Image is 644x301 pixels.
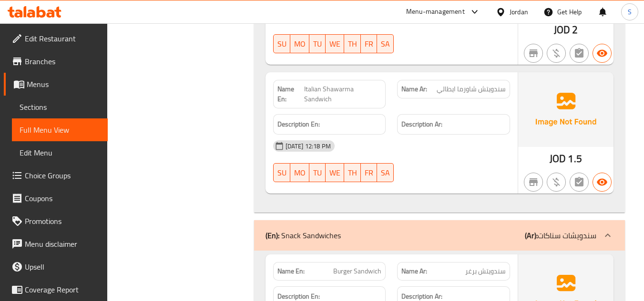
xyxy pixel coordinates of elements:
[547,44,566,63] button: Purchased item
[25,193,100,204] span: Coupons
[25,33,100,44] span: Edit Restaurant
[25,215,100,227] span: Promotions
[20,147,100,158] span: Edit Menu
[25,284,100,295] span: Coverage Report
[266,230,341,241] p: Snack Sandwiches
[518,72,613,146] img: Ae5nvW7+0k+MAAAAAElFTkSuQmCC
[25,170,100,181] span: Choice Groups
[4,73,108,96] a: Menus
[25,56,100,67] span: Branches
[20,101,100,113] span: Sections
[304,84,382,104] span: Italian Shawarma Sandwich
[361,163,377,182] button: FR
[313,166,322,180] span: TU
[365,166,373,180] span: FR
[406,6,465,18] div: Menu-management
[313,37,322,51] span: TU
[273,34,290,53] button: SU
[4,50,108,73] a: Branches
[401,118,442,130] strong: Description Ar:
[377,34,394,53] button: SA
[554,20,570,39] span: JOD
[550,149,566,168] span: JOD
[572,20,578,39] span: 2
[25,238,100,250] span: Menu disclaimer
[294,37,306,51] span: MO
[437,84,506,94] span: سندويتش شاورما ايطالي
[524,173,543,192] button: Not branch specific item
[329,37,340,51] span: WE
[593,173,612,192] button: Available
[525,230,596,241] p: سندويشات سناكات
[524,44,543,63] button: Not branch specific item
[465,266,506,276] span: سندويتش برغر
[4,27,108,50] a: Edit Restaurant
[377,163,394,182] button: SA
[4,164,108,187] a: Choice Groups
[290,34,309,53] button: MO
[282,142,335,151] span: [DATE] 12:18 PM
[273,163,290,182] button: SU
[361,34,377,53] button: FR
[254,220,625,251] div: (En): Snack Sandwiches(Ar):سندويشات سناكات
[326,163,344,182] button: WE
[20,124,100,136] span: Full Menu View
[4,233,108,255] a: Menu disclaimer
[547,173,566,192] button: Purchased item
[401,266,427,276] strong: Name Ar:
[348,37,357,51] span: TH
[628,7,632,17] span: S
[525,228,538,243] b: (Ar):
[329,166,340,180] span: WE
[277,118,320,130] strong: Description En:
[401,84,427,94] strong: Name Ar:
[12,96,108,118] a: Sections
[510,7,528,17] div: Jordan
[4,278,108,301] a: Coverage Report
[4,187,108,210] a: Coupons
[568,149,582,168] span: 1.5
[12,118,108,141] a: Full Menu View
[344,163,361,182] button: TH
[381,166,390,180] span: SA
[27,78,100,90] span: Menus
[25,261,100,272] span: Upsell
[344,34,361,53] button: TH
[570,173,589,192] button: Not has choices
[593,44,612,63] button: Available
[381,37,390,51] span: SA
[266,228,279,243] b: (En):
[294,166,306,180] span: MO
[290,163,309,182] button: MO
[348,166,357,180] span: TH
[570,44,589,63] button: Not has choices
[4,210,108,233] a: Promotions
[309,34,326,53] button: TU
[12,141,108,164] a: Edit Menu
[365,37,373,51] span: FR
[326,34,344,53] button: WE
[333,266,381,276] span: Burger Sandwich
[277,37,286,51] span: SU
[277,266,305,276] strong: Name En:
[309,163,326,182] button: TU
[277,84,304,104] strong: Name En:
[277,166,286,180] span: SU
[4,255,108,278] a: Upsell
